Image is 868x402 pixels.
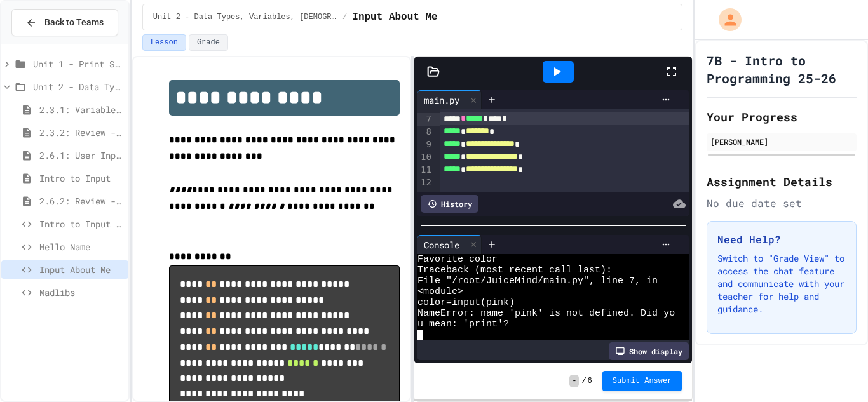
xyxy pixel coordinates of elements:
[710,136,853,147] div: [PERSON_NAME]
[417,138,433,151] div: 9
[417,90,482,109] div: main.py
[417,286,463,297] span: <module>
[352,10,437,25] span: Input About Me
[707,108,857,126] h2: Your Progress
[569,375,579,387] span: -
[417,151,433,164] div: 10
[417,265,612,276] span: Traceback (most recent call last):
[717,252,846,316] p: Switch to "Grade View" to access the chat feature and communicate with your teacher for help and ...
[39,217,123,231] span: Intro to Input Exercise
[153,12,337,22] span: Unit 2 - Data Types, Variables, [DEMOGRAPHIC_DATA]
[602,371,682,391] button: Submit Answer
[581,376,586,386] span: /
[421,195,478,213] div: History
[417,126,433,138] div: 8
[707,51,857,87] h1: 7B - Intro to Programming 25-26
[39,263,123,276] span: Input About Me
[609,342,689,360] div: Show display
[39,103,123,116] span: 2.3.1: Variables and Data Types
[417,235,482,254] div: Console
[417,297,515,308] span: color=input(pink)
[44,16,104,29] span: Back to Teams
[39,171,123,185] span: Intro to Input
[39,194,123,208] span: 2.6.2: Review - User Input
[417,164,433,177] div: 11
[717,232,846,247] h3: Need Help?
[417,113,433,126] div: 7
[707,196,857,211] div: No due date set
[11,9,118,36] button: Back to Teams
[39,286,123,299] span: Madlibs
[189,34,228,51] button: Grade
[417,93,466,107] div: main.py
[417,254,498,265] span: Favorite color
[417,308,675,319] span: NameError: name 'pink' is not defined. Did yo
[705,5,745,34] div: My Account
[417,319,509,330] span: u mean: 'print'?
[417,238,466,251] div: Console
[588,376,592,386] span: 6
[33,57,123,70] span: Unit 1 - Print Statements
[342,12,347,22] span: /
[142,34,186,51] button: Lesson
[417,276,658,286] span: File "/root/JuiceMind/main.py", line 7, in
[39,240,123,253] span: Hello Name
[613,376,672,386] span: Submit Answer
[707,173,857,191] h2: Assignment Details
[39,149,123,162] span: 2.6.1: User Input
[33,80,123,93] span: Unit 2 - Data Types, Variables, [DEMOGRAPHIC_DATA]
[417,177,433,189] div: 12
[39,126,123,139] span: 2.3.2: Review - Variables and Data Types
